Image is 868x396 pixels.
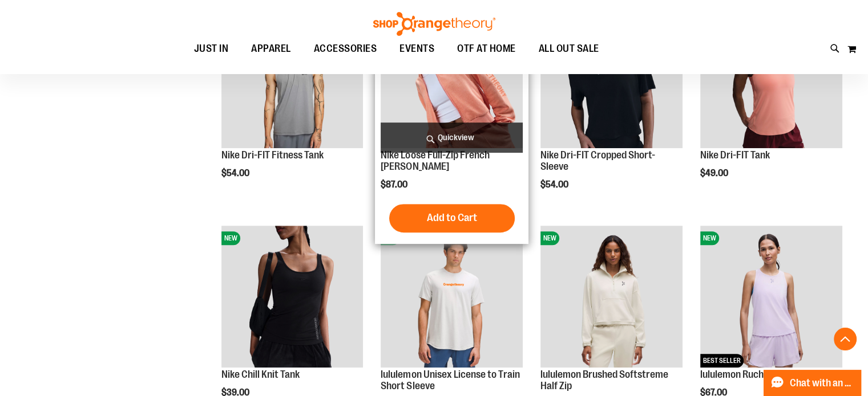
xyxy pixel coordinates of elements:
[375,1,528,243] div: product
[457,36,516,62] span: OTF AT HOME
[700,6,842,150] a: Nike Dri-FIT TankNEW
[540,369,668,391] a: lululemon Brushed Softstreme Half Zip
[834,328,857,350] button: Back To Top
[700,168,730,178] span: $49.00
[700,226,842,369] a: lululemon Ruched Racerback TankNEWBEST SELLER
[540,179,570,190] span: $54.00
[389,204,515,232] button: Add to Cart
[700,231,719,245] span: NEW
[381,369,519,391] a: lululemon Unisex License to Train Short Sleeve
[700,149,770,161] a: Nike Dri-FIT Tank
[381,149,489,172] a: Nike Loose Full-Zip French [PERSON_NAME]
[764,370,862,396] button: Chat with an Expert
[221,149,324,161] a: Nike Dri-FIT Fitness Tank
[216,1,369,207] div: product
[399,36,434,62] span: EVENTS
[381,123,523,153] a: Quickview
[539,36,599,62] span: ALL OUT SALE
[695,1,848,207] div: product
[790,378,854,389] span: Chat with an Expert
[540,231,559,245] span: NEW
[700,354,744,368] span: BEST SELLER
[221,168,251,178] span: $54.00
[427,211,477,224] span: Add to Cart
[700,6,842,148] img: Nike Dri-FIT Tank
[221,226,364,369] a: Nike Chill Knit TankNEW
[251,36,291,62] span: APPAREL
[540,226,683,368] img: lululemon Brushed Softstreme Half Zip
[381,179,409,190] span: $87.00
[540,149,655,172] a: Nike Dri-FIT Cropped Short-Sleeve
[381,226,523,369] a: lululemon Unisex License to Train Short SleeveNEW
[221,6,364,148] img: Nike Dri-FIT Fitness Tank
[221,226,364,368] img: Nike Chill Knit Tank
[540,6,683,150] a: Nike Dri-FIT Cropped Short-SleeveNEW
[540,226,683,369] a: lululemon Brushed Softstreme Half ZipNEW
[700,369,842,380] a: lululemon Ruched Racerback Tank
[194,36,229,62] span: JUST IN
[381,6,523,150] a: Nike Loose Full-Zip French Terry HoodieNEW
[221,231,240,245] span: NEW
[372,12,497,36] img: Shop Orangetheory
[221,369,300,380] a: Nike Chill Knit Tank
[221,6,364,150] a: Nike Dri-FIT Fitness TankNEW
[700,226,842,368] img: lululemon Ruched Racerback Tank
[381,226,523,368] img: lululemon Unisex License to Train Short Sleeve
[535,1,688,218] div: product
[381,6,523,148] img: Nike Loose Full-Zip French Terry Hoodie
[540,6,683,148] img: Nike Dri-FIT Cropped Short-Sleeve
[314,36,377,62] span: ACCESSORIES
